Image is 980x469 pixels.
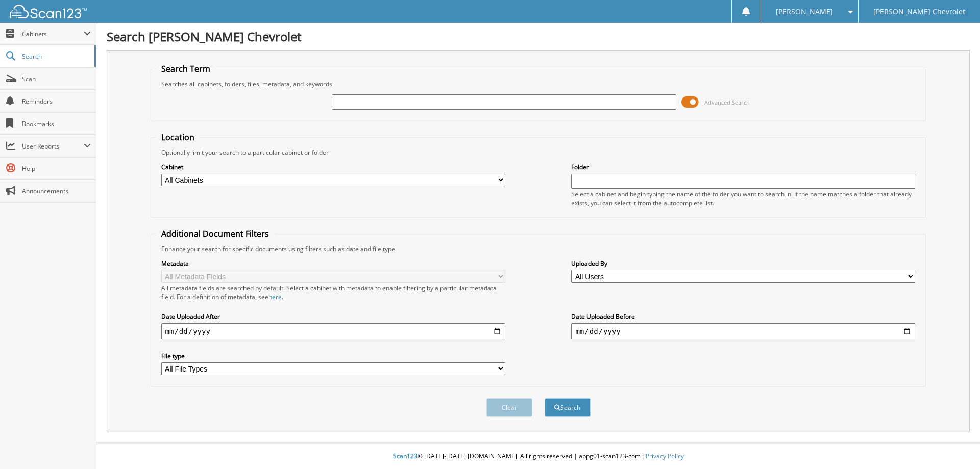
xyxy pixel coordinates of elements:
[776,9,833,15] span: [PERSON_NAME]
[156,80,921,88] div: Searches all cabinets, folders, files, metadata, and keywords
[704,98,750,106] span: Advanced Search
[161,259,505,268] label: Metadata
[393,452,418,460] span: Scan123
[929,420,980,469] iframe: Chat Widget
[156,228,274,239] legend: Additional Document Filters
[22,30,84,38] span: Cabinets
[571,163,915,171] label: Folder
[161,312,505,321] label: Date Uploaded After
[161,323,505,339] input: start
[22,142,84,151] span: User Reports
[96,444,980,469] div: © [DATE]-[DATE] [DOMAIN_NAME]. All rights reserved | appg01-scan123-com |
[156,63,215,75] legend: Search Term
[268,292,282,301] a: here
[545,398,591,417] button: Search
[161,163,505,171] label: Cabinet
[107,28,970,45] h1: Search [PERSON_NAME] Chevrolet
[10,5,87,18] img: scan123-logo-white.svg
[571,323,915,339] input: end
[156,244,921,253] div: Enhance your search for specific documents using filters such as date and file type.
[22,52,89,61] span: Search
[22,164,91,173] span: Help
[571,190,915,207] div: Select a cabinet and begin typing the name of the folder you want to search in. If the name match...
[22,75,91,83] span: Scan
[22,187,91,195] span: Announcements
[156,132,200,143] legend: Location
[22,97,91,106] span: Reminders
[571,259,915,268] label: Uploaded By
[873,9,965,15] span: [PERSON_NAME] Chevrolet
[161,352,505,360] label: File type
[22,119,91,128] span: Bookmarks
[486,398,532,417] button: Clear
[646,452,684,460] a: Privacy Policy
[161,284,505,301] div: All metadata fields are searched by default. Select a cabinet with metadata to enable filtering b...
[156,148,921,157] div: Optionally limit your search to a particular cabinet or folder
[571,312,915,321] label: Date Uploaded Before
